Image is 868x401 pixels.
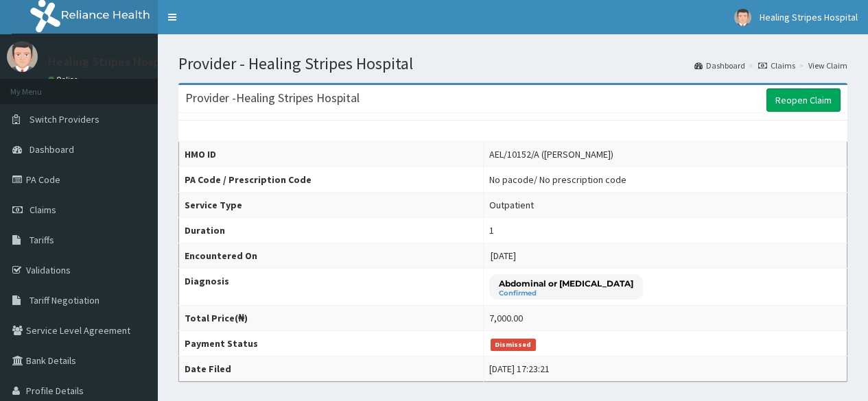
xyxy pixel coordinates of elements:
[489,147,613,161] div: AEL/10152/A ([PERSON_NAME])
[178,55,847,73] h1: Provider - Healing Stripes Hospital
[30,294,99,306] span: Tariff Negotiation
[48,56,178,68] p: Healing Stripes Hospital
[30,204,56,216] span: Claims
[489,362,550,376] div: [DATE] 17:23:21
[179,193,484,218] th: Service Type
[489,311,523,325] div: 7,000.00
[489,173,626,186] div: No pacode / No prescription code
[179,218,484,243] th: Duration
[766,88,841,112] a: Reopen Claim
[491,250,516,262] span: [DATE]
[489,223,494,237] div: 1
[499,290,633,297] small: Confirmed
[7,41,38,72] img: User Image
[179,243,484,269] th: Encountered On
[760,11,858,23] span: Healing Stripes Hospital
[30,113,99,125] span: Switch Providers
[694,60,745,71] a: Dashboard
[179,142,484,167] th: HMO ID
[499,278,633,289] p: Abdominal or [MEDICAL_DATA]
[489,198,534,212] div: Outpatient
[30,234,54,246] span: Tariffs
[758,60,795,71] a: Claims
[48,75,81,84] a: Online
[179,306,484,331] th: Total Price(₦)
[179,269,484,306] th: Diagnosis
[734,9,751,26] img: User Image
[30,143,74,156] span: Dashboard
[179,356,484,382] th: Date Filed
[808,60,847,71] a: View Claim
[179,331,484,356] th: Payment Status
[185,92,360,104] h3: Provider - Healing Stripes Hospital
[179,167,484,193] th: PA Code / Prescription Code
[491,339,536,351] span: Dismissed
